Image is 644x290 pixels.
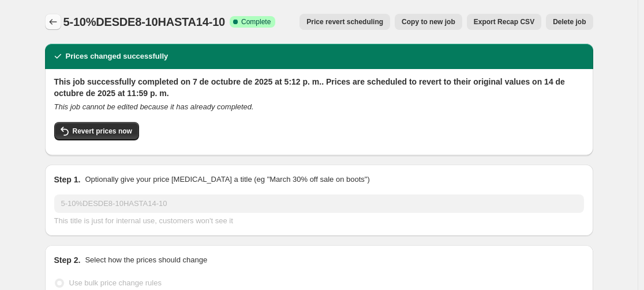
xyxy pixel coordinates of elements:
[54,254,81,266] h2: Step 2.
[241,17,271,26] span: Complete
[73,127,132,136] span: Revert prices now
[54,122,139,140] button: Revert prices now
[306,17,383,26] span: Price revert scheduling
[54,194,584,213] input: 30% off holiday sale
[85,254,207,266] p: Select how the prices should change
[63,16,226,28] span: 5-10%DESDE8-10HASTA14-10
[85,174,369,185] p: Optionally give your price [MEDICAL_DATA] a title (eg "March 30% off sale on boots")
[467,14,541,30] button: Export Recap CSV
[69,278,162,287] span: Use bulk price change rules
[45,14,61,30] button: Price change jobs
[395,14,462,30] button: Copy to new job
[54,76,584,99] h2: This job successfully completed on 7 de octubre de 2025 at 5:12 p. m.. Prices are scheduled to re...
[54,216,233,225] span: This title is just for internal use, customers won't see it
[299,14,390,30] button: Price revert scheduling
[546,14,593,30] button: Delete job
[553,17,586,26] span: Delete job
[54,174,81,185] h2: Step 1.
[66,51,169,62] h2: Prices changed successfully
[54,102,254,111] i: This job cannot be edited because it has already completed.
[402,17,455,26] span: Copy to new job
[474,17,534,26] span: Export Recap CSV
